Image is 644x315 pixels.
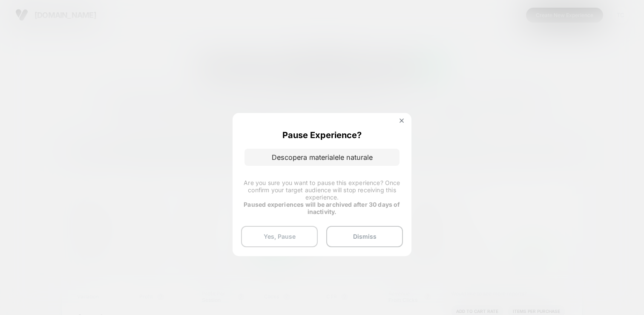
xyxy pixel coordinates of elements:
[244,149,400,166] p: Descopera materialele naturale
[241,226,318,247] button: Yes, Pause
[400,118,404,123] img: close
[282,130,362,140] p: Pause Experience?
[326,226,403,247] button: Dismiss
[244,179,400,201] span: Are you sure you want to pause this experience? Once confirm your target audience will stop recei...
[244,201,400,215] strong: Paused experiences will be archived after 30 days of inactivity.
